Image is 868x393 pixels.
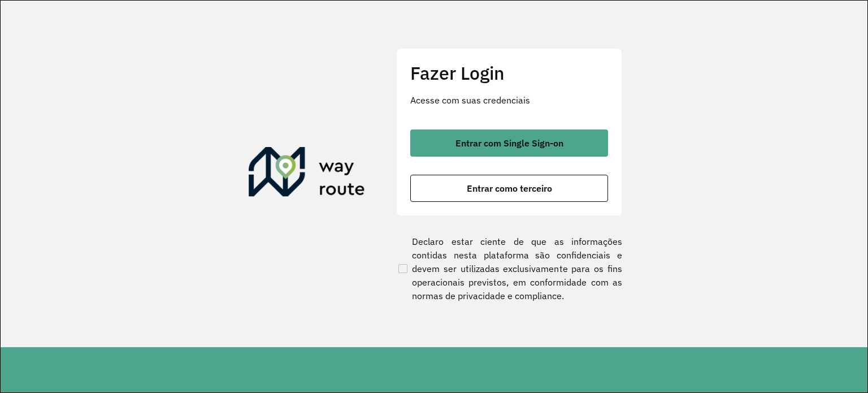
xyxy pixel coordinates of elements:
button: button [410,175,608,202]
p: Acesse com suas credenciais [410,93,608,107]
span: Entrar com Single Sign-on [455,139,563,148]
label: Declaro estar ciente de que as informações contidas nesta plataforma são confidenciais e devem se... [396,235,622,303]
img: Roteirizador AmbevTech [249,147,365,201]
button: button [410,129,608,157]
h2: Fazer Login [410,62,608,84]
span: Entrar como terceiro [467,184,552,193]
